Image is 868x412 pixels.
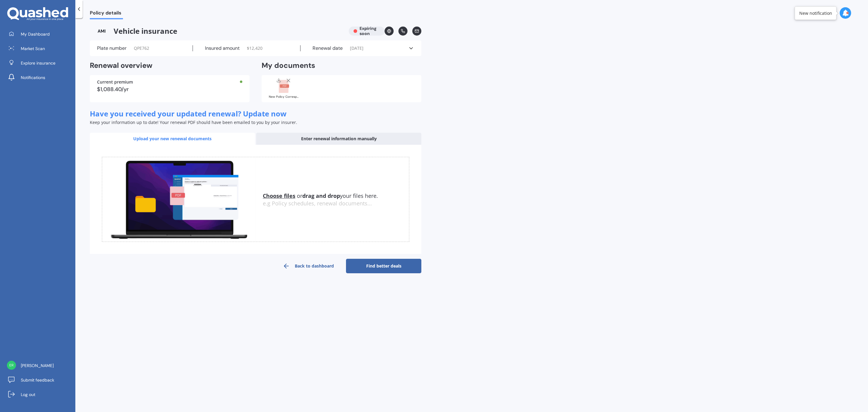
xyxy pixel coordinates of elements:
[97,87,242,92] div: $1,088.40/yr
[271,259,346,273] a: Back to dashboard
[302,192,340,199] b: drag and drop
[350,45,363,51] span: [DATE]
[21,31,50,37] span: My Dashboard
[262,61,315,70] h2: My documents
[102,157,256,242] img: upload.de96410c8ce839c3fdd5.gif
[313,45,343,51] label: Renewal date
[5,57,75,69] a: Explore insurance
[5,28,75,40] a: My Dashboard
[21,377,54,383] span: Submit feedback
[5,43,75,55] a: Market Scan
[90,27,344,36] span: Vehicle insurance
[21,46,45,52] span: Market Scan
[5,374,75,386] a: Submit feedback
[7,361,16,370] img: 8a7f0e538d30885093aed35145861fe3
[346,259,421,273] a: Find better deals
[134,45,149,51] span: QPE762
[97,80,242,84] div: Current premium
[247,45,263,51] span: $ 12,420
[263,192,295,199] u: Choose files
[21,363,54,369] span: [PERSON_NAME]
[263,192,378,199] span: or your files here.
[90,10,123,18] span: Policy details
[269,95,299,98] div: New Policy Correspondence Motor - M0021445236.pdf
[5,388,75,401] a: Log out
[21,391,35,398] span: Log out
[90,119,297,125] span: Keep your information up to date! Your renewal PDF should have been emailed to you by your insurer.
[5,71,75,84] a: Notifications
[263,200,409,207] div: e.g Policy schedules, renewal documents...
[97,45,127,51] label: Plate number
[256,133,421,145] div: Enter renewal information manually
[90,61,250,70] h2: Renewal overview
[90,133,255,145] div: Upload your new renewal documents
[21,60,55,66] span: Explore insurance
[21,74,45,81] span: Notifications
[205,45,240,51] label: Insured amount
[5,360,75,372] a: [PERSON_NAME]
[90,109,287,119] span: Have you received your updated renewal? Update now
[799,10,832,16] div: New notification
[90,27,114,36] img: AMI-text-1.webp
